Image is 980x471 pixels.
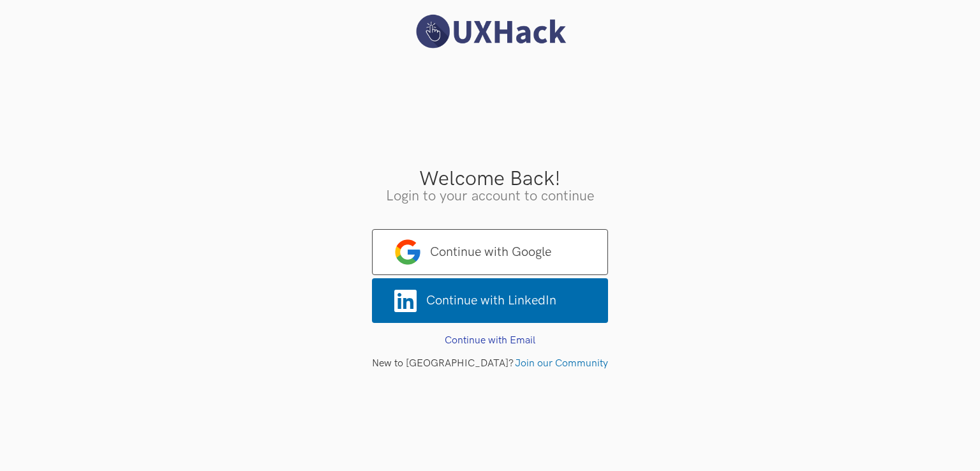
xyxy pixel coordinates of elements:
[395,239,420,265] img: google-logo.png
[10,190,970,204] h3: Login to your account to continue
[372,229,608,275] a: Continue with Google
[515,357,608,370] a: Join our Community
[410,13,570,50] img: UXHack logo
[372,357,514,370] span: New to [GEOGRAPHIC_DATA]?
[445,334,535,347] a: Continue with Email
[10,169,970,190] h3: Welcome Back!
[372,278,608,323] a: Continue with LinkedIn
